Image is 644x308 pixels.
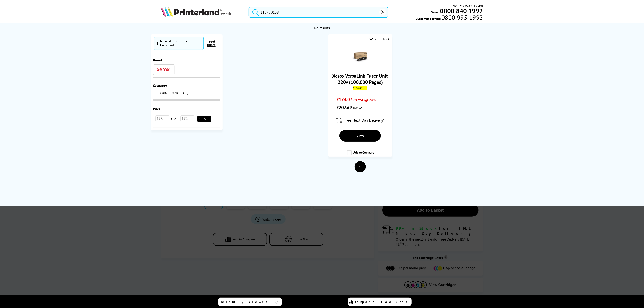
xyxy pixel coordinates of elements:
span: ex VAT @ 20% [354,97,376,102]
b: 0800 840 1992 [440,7,483,15]
span: £207.69 [337,105,352,110]
button: Go [197,116,211,122]
span: Sales: [431,10,440,14]
a: Xerox VersaLink Fuser Unit 220v (100,000 Pages) [332,73,388,85]
div: No results [157,25,487,30]
span: Mon - Fri 9:00am - 5:30pm [453,3,483,8]
div: modal_delivery [330,114,390,126]
mark: 115R00138 [353,86,367,90]
input: 174 [180,115,195,122]
span: Category [153,83,167,88]
a: Printerland Logo [161,7,243,18]
a: Compare Products [348,298,412,306]
span: 1 [183,91,190,95]
img: Xerox-115R001-Fuser-Small.gif [352,49,368,65]
a: View [339,130,381,142]
span: Price [153,107,161,111]
div: 7 In Stock [369,37,390,41]
span: Compare Products [355,300,410,304]
span: View [356,133,364,138]
span: Recently Viewed (5) [221,300,281,304]
span: 0800 995 1992 [441,15,483,20]
a: 0800 840 1992 [440,9,483,13]
span: £173.07 [337,97,353,102]
span: Free Next Day Delivery* [344,117,385,123]
input: CONSUMABLE 1 [154,91,158,95]
input: 173 [155,115,170,122]
span: CONSUMABLE [159,91,183,95]
span: inc VAT [353,106,364,110]
a: Recently Viewed (5) [218,298,282,306]
button: reset filters [204,39,219,47]
div: Products Found [160,39,201,47]
input: Searc [249,7,388,18]
span: 1 [157,41,159,46]
img: Xerox [157,68,170,71]
label: Add to Compare [347,150,374,159]
span: Customer Service: [416,15,483,21]
img: Printerland Logo [161,7,231,17]
span: to [170,117,180,121]
span: Brand [153,58,162,62]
